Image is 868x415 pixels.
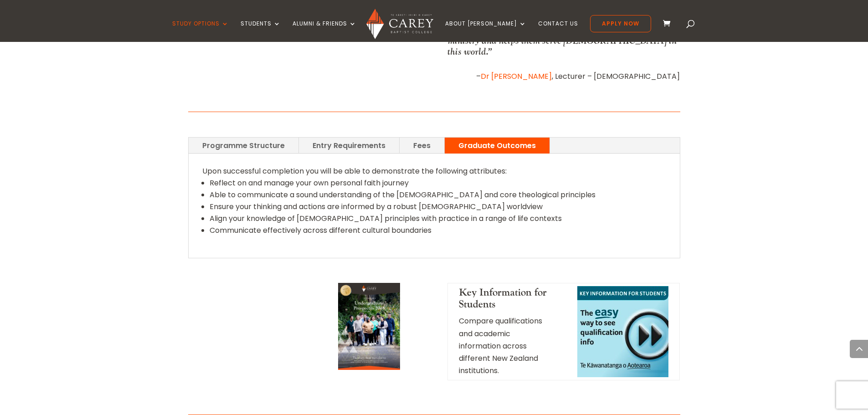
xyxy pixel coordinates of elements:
[210,201,666,213] li: Ensure your thinking and actions are informed by a robust [DEMOGRAPHIC_DATA] worldview
[366,9,433,39] img: Carey Baptist College
[172,20,229,42] a: Study Options
[338,362,400,373] a: Undergraduate Prospectus Cover 2025
[445,20,526,42] a: About [PERSON_NAME]
[538,20,578,42] a: Contact Us
[293,20,356,42] a: Alumni & Friends
[338,283,400,370] img: Undergraduate Prospectus Cover 2025
[299,138,399,154] a: Entry Requirements
[189,138,298,154] a: Programme Structure
[210,225,666,236] li: Communicate effectively across different cultural boundaries
[590,15,651,32] a: Apply Now
[210,177,666,189] li: Reflect on and manage your own personal faith journey
[210,213,666,225] li: Align your knowledge of [DEMOGRAPHIC_DATA] principles with practice in a range of life contexts
[400,138,444,154] a: Fees
[481,71,552,82] a: Dr [PERSON_NAME]
[210,189,666,201] li: Able to communicate a sound understanding of the [DEMOGRAPHIC_DATA] and core theological principles
[202,165,666,177] p: Upon successful completion you will be able to demonstrate the following attributes:
[459,287,553,315] h4: Key Information for Students
[447,70,680,82] p: – , Lecturer – [DEMOGRAPHIC_DATA]
[445,138,550,154] a: Graduate Outcomes
[241,20,281,42] a: Students
[459,315,553,377] p: Compare qualifications and academic information across different New Zealand institutions.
